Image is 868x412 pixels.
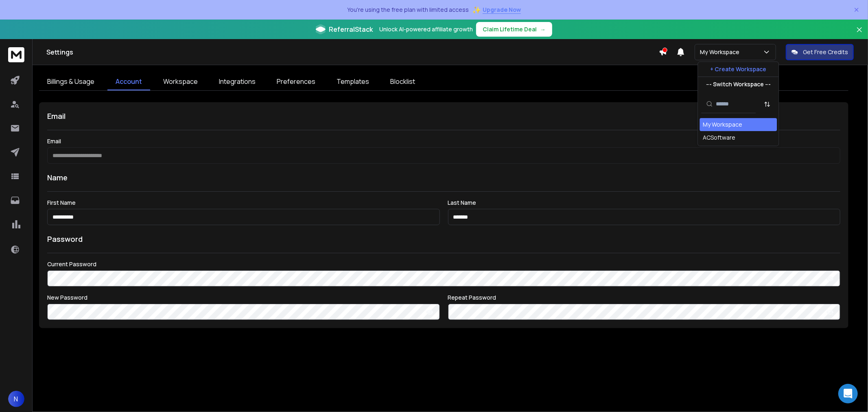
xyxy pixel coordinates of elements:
h1: Name [47,172,840,183]
span: → [540,25,546,33]
p: + Create Workspace [710,65,766,73]
label: Last Name [448,200,841,206]
span: Upgrade Now [483,6,521,14]
p: My Workspace [700,48,743,56]
button: N [8,391,24,407]
h1: Password [47,233,83,245]
p: Unlock AI-powered affiliate growth [379,25,473,33]
p: --- Switch Workspace --- [706,80,771,88]
button: Claim Lifetime Deal→ [476,22,552,37]
button: Close banner [854,24,865,44]
label: New Password [47,295,440,300]
span: ✨ [472,4,481,15]
a: Preferences [269,73,324,90]
label: Current Password [47,261,840,267]
a: Integrations [211,73,264,90]
button: Get Free Credits [786,44,854,60]
button: Sort by Sort A-Z [759,96,775,112]
div: ACSoftware [703,134,735,142]
button: + Create Workspace [698,62,778,77]
a: Templates [328,73,377,90]
a: Billings & Usage [39,73,103,90]
p: You're using the free plan with limited access [347,6,469,14]
a: Account [107,73,150,90]
a: Blocklist [382,73,423,90]
p: Get Free Credits [803,48,848,56]
h1: Email [47,110,840,122]
label: First Name [47,200,440,206]
label: Email [47,138,840,144]
a: Workspace [155,73,206,90]
span: ReferralStack [329,24,373,34]
h1: Settings [46,47,659,57]
div: Open Intercom Messenger [838,384,858,403]
button: ✨Upgrade Now [472,2,521,18]
label: Repeat Password [448,295,841,300]
div: My Workspace [703,121,742,129]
